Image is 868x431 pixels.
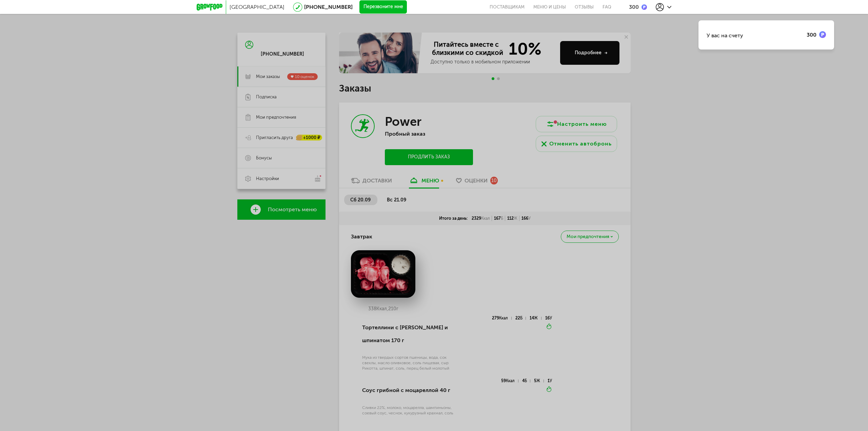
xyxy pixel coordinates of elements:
div: У вас на счету [707,32,743,39]
a: [PHONE_NUMBER] [304,4,353,10]
img: bonus_p.2f9b352.png [642,4,647,10]
span: [GEOGRAPHIC_DATA] [230,4,284,10]
img: bonus_p.2f9b352.png [819,31,826,38]
div: 300 [807,32,816,38]
div: 300 [629,4,639,10]
button: Перезвоните мне [359,0,407,14]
